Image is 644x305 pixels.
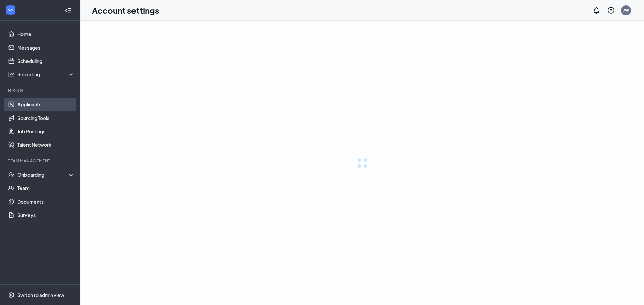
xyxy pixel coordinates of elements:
[8,292,15,298] svg: Settings
[92,5,159,16] h1: Account settings
[8,71,15,78] svg: Analysis
[592,6,600,14] svg: Notifications
[607,6,615,14] svg: QuestionInfo
[17,138,75,151] a: Talent Network
[17,195,75,208] a: Documents
[17,181,75,195] a: Team
[17,111,75,125] a: Sourcing Tools
[17,27,75,41] a: Home
[65,7,71,14] svg: Collapse
[17,171,69,178] div: Onboarding
[17,208,75,222] a: Surveys
[7,7,14,13] svg: WorkstreamLogo
[8,171,15,178] svg: UserCheck
[17,292,64,298] div: Switch to admin view
[8,158,73,164] div: Team Management
[17,71,75,78] div: Reporting
[623,7,629,13] div: JW
[8,88,73,93] div: Hiring
[17,41,75,54] a: Messages
[17,54,75,68] a: Scheduling
[17,98,75,111] a: Applicants
[17,125,75,138] a: Job Postings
